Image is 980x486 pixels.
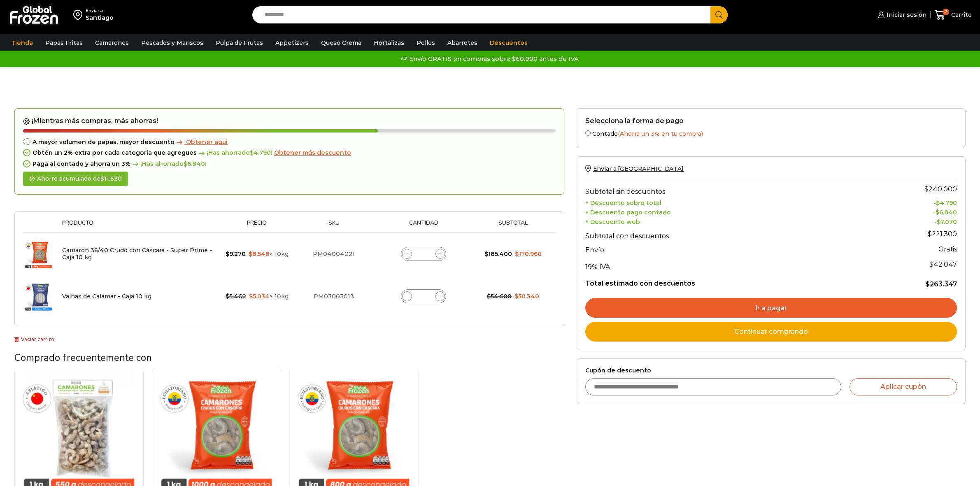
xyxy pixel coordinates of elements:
button: Aplicar cupón [850,378,957,395]
span: 42.047 [929,260,957,268]
a: Obtener aqui [175,139,228,146]
span: $ [250,149,254,156]
span: (Ahorra un 3% en tu compra) [618,130,703,137]
span: $ [936,209,939,216]
bdi: 50.340 [514,293,539,300]
bdi: 5.034 [249,293,270,300]
a: Abarrotes [443,35,482,51]
bdi: 9.270 [226,250,246,258]
th: Cantidad [373,220,475,233]
div: Ahorro acumulado de [23,172,128,186]
bdi: 7.070 [937,218,957,226]
a: Pollos [412,35,439,51]
button: Search button [710,6,728,23]
a: Iniciar sesión [876,7,926,23]
a: Obtener más descuento [274,149,351,156]
span: $ [928,230,932,238]
th: Subtotal [475,220,552,233]
a: Tienda [7,35,37,51]
a: Ir a pagar [585,298,957,318]
span: Carrito [949,11,972,19]
td: - [865,216,957,226]
bdi: 240.000 [924,185,957,193]
span: $ [515,250,519,258]
bdi: 170.960 [515,250,542,258]
th: Producto [58,220,219,233]
bdi: 185.400 [484,250,512,258]
span: $ [226,250,229,258]
span: $ [249,250,252,258]
input: Contado(Ahorra un 3% en tu compra) [585,130,591,136]
div: A mayor volumen de papas, mayor descuento [23,139,556,146]
span: $ [487,293,491,300]
bdi: 5.460 [226,293,246,300]
label: Contado [585,129,957,137]
td: PM04004021 [295,233,373,275]
span: $ [249,293,253,300]
a: Descuentos [486,35,532,51]
h2: Selecciona la forma de pago [585,117,957,125]
td: - [865,207,957,216]
bdi: 221.300 [928,230,957,238]
span: $ [925,280,930,288]
img: address-field-icon.svg [73,8,86,22]
a: Pescados y Mariscos [137,35,207,51]
div: Santiago [86,14,114,22]
bdi: 263.347 [925,280,957,288]
span: ¡Has ahorrado ! [130,160,207,167]
span: ¡Has ahorrado ! [197,149,272,156]
span: $ [936,199,940,207]
h2: ¡Mientras más compras, más ahorras! [23,117,556,125]
span: Enviar a [GEOGRAPHIC_DATA] [593,165,684,172]
a: Continuar comprando [585,322,957,342]
th: Precio [219,220,295,233]
th: + Descuento web [585,216,866,226]
span: $ [929,260,933,268]
bdi: 6.840 [936,209,957,216]
input: Product quantity [418,248,429,260]
th: Subtotal con descuentos [585,226,866,242]
td: × 10kg [219,233,295,275]
span: $ [924,185,929,193]
a: 3 Carrito [935,5,972,25]
a: Camarones [91,35,133,51]
th: Subtotal sin descuentos [585,181,866,198]
a: Vainas de Calamar - Caja 10 kg [62,293,151,300]
span: $ [184,160,187,167]
span: $ [937,218,940,226]
div: Paga al contado y ahorra un 3% [23,160,556,167]
span: Comprado frecuentemente con [14,351,152,364]
span: $ [484,250,488,258]
span: 3 [943,9,949,15]
bdi: 4.790 [250,149,271,156]
td: × 10kg [219,275,295,318]
td: PM03003013 [295,275,373,318]
th: Sku [295,220,373,233]
th: + Descuento pago contado [585,207,866,216]
span: $ [514,293,518,300]
th: Total estimado con descuentos [585,273,866,288]
span: $ [100,175,104,182]
bdi: 8.548 [249,250,270,258]
a: Papas Fritas [41,35,87,51]
div: Enviar a [86,8,114,14]
th: + Descuento sobre total [585,198,866,207]
span: Iniciar sesión [885,11,926,19]
th: Envío [585,242,866,256]
div: Obtén un 2% extra por cada categoría que agregues [23,149,556,156]
a: Vaciar carrito [14,336,54,342]
a: Appetizers [271,35,313,51]
input: Product quantity [418,291,429,302]
bdi: 11.630 [100,175,122,182]
label: Cupón de descuento [585,367,957,374]
a: Enviar a [GEOGRAPHIC_DATA] [585,165,684,172]
bdi: 6.840 [184,160,205,167]
a: Queso Crema [317,35,365,51]
a: Hortalizas [370,35,408,51]
th: 19% IVA [585,256,866,273]
td: - [865,198,957,207]
span: $ [226,293,229,300]
a: Pulpa de Frutas [212,35,267,51]
strong: Gratis [938,245,957,253]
